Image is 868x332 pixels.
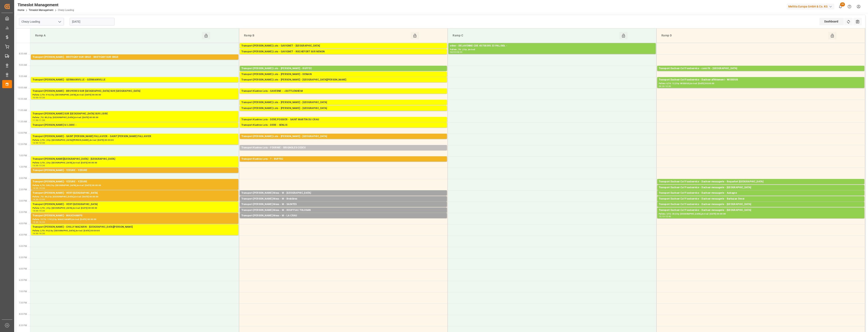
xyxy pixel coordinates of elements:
div: Ramp B [242,32,411,39]
input: DD-MM-YYYY [70,18,115,25]
div: Transport [PERSON_NAME] Lots - GAVIGNET - [GEOGRAPHIC_DATA] [241,44,445,48]
div: Transport [PERSON_NAME] Mess - M - [GEOGRAPHIC_DATA] [241,191,445,195]
div: 14:30 [33,199,38,200]
span: 4:30 PM [19,234,27,236]
a: Home [18,9,24,12]
div: Transport [PERSON_NAME] Lots - [PERSON_NAME] - DENAIN [241,72,445,76]
div: Pallets: 9,TU: 220,City: [GEOGRAPHIC_DATA],Arrival: [DATE] 00:00:00 [241,105,445,108]
span: 11:30 AM [18,121,27,123]
div: Pallets: 1,TU: 124,City: [GEOGRAPHIC_DATA],Arrival: [DATE] 00:00:00 [241,195,445,199]
div: Transport Dachser Cof Foodservice - Dachser messagerie - Barbazan Devat [659,197,863,201]
div: Pallets: ,TU: 2,City: [GEOGRAPHIC_DATA],Arrival: [DATE] 00:00:00 [241,201,445,204]
div: Pallets: ,TU: 56,City: BRIGNOLES CEDEX,Arrival: [DATE] 00:00:00 [241,150,445,153]
div: - [38,210,39,212]
div: 14:00 [33,187,38,189]
button: open menu [56,19,63,25]
div: Transport [PERSON_NAME] - YZEURE - YZEURE [33,180,237,184]
div: Dashboard [819,18,844,25]
div: Transport Dachser Cof Foodservice - Dachser affrètement - WISSOUS [659,78,863,82]
div: Pallets: 1,TU: 62,City: [GEOGRAPHIC_DATA],Arrival: [DATE] 00:00:00 [659,190,863,193]
div: Pallets: 1,TU: 48,City: Barbazan Devat,Arrival: [DATE] 00:00:00 [659,201,863,204]
div: Transport Kuehne Lots - DERE/FOSSIER - SAINT MARTIN DU CRAU [241,118,445,122]
div: 08:30 [456,51,462,53]
div: Pallets: 3,TU: 64,City: ~[GEOGRAPHIC_DATA],Arrival: [DATE] 00:00:00 [241,93,445,97]
div: 11:30 [39,119,45,121]
div: Timeslot Management [18,2,74,8]
div: 15:00 [33,210,38,212]
div: Pallets: 1,TU: ,City: [GEOGRAPHIC_DATA],Arrival: [DATE] 00:00:00 [33,59,237,63]
div: - [38,97,39,98]
div: Pallets: 11,TU: 21,City: [GEOGRAPHIC_DATA],Arrival: [DATE] 00:00:00 [659,71,863,74]
span: 12:30 PM [18,143,27,145]
div: Transport Dachser Cof Foodservice - corsi fit - [GEOGRAPHIC_DATA] [659,67,863,71]
span: 8:30 AM [19,53,27,55]
div: Transport Dachser Cof Foodservice - Dachser messagerie - Roquefort [GEOGRAPHIC_DATA] [659,180,863,184]
div: 11:00 [33,119,38,121]
div: Pallets: 1,TU: 47,City: [GEOGRAPHIC_DATA],Arrival: [DATE] 00:00:00 [659,184,863,187]
div: 15:30 [33,221,38,223]
div: - [38,199,39,200]
div: Transport [PERSON_NAME] Lots - [PERSON_NAME] - [GEOGRAPHIC_DATA] [241,134,445,139]
div: - [456,51,456,53]
div: Transport [PERSON_NAME] Lots - GAVIGNET - ROCHEFORT SUR NENON [241,50,445,54]
div: Pallets: ,TU: 140,City: [GEOGRAPHIC_DATA],Arrival: [DATE] 00:00:00 [33,82,237,85]
span: 28 [840,2,845,6]
div: Transport [PERSON_NAME] Lots - [PERSON_NAME] - [GEOGRAPHIC_DATA] [241,100,445,105]
div: Pallets: 2,TU: 95,City: [GEOGRAPHIC_DATA],Arrival: [DATE] 00:00:00 [33,229,237,233]
div: 15:30 [39,210,45,212]
div: Pallets: ,TU: 80,City: [GEOGRAPHIC_DATA],Arrival: [DATE] 00:00:00 [33,116,237,119]
div: Pallets: 3,TU: ,City: [GEOGRAPHIC_DATA],Arrival: [DATE] 00:00:00 [33,206,237,210]
div: Transport [PERSON_NAME] - MAUCHAMPS [33,214,237,218]
input: Type to search/select [19,18,64,25]
div: - [38,165,39,166]
span: 2:00 PM [19,177,27,179]
div: 08:00 [450,51,456,53]
div: 16:30 [39,233,45,234]
div: Pallets: 6,TU: 589,City: [GEOGRAPHIC_DATA],Arrival: [DATE] 00:00:00 [33,184,237,187]
div: Transport Kuehne Lots - ? - RUFFEC [241,157,445,161]
div: Transport [PERSON_NAME] - YZEURE - YZEURE [33,168,237,172]
div: Pallets: 3,TU: ,City: [GEOGRAPHIC_DATA],Arrival: [DATE] 00:00:00 [33,161,237,165]
div: Transport [PERSON_NAME] Mess - M - Brebières [241,197,445,201]
span: 5:30 PM [19,256,27,259]
div: Transport [PERSON_NAME] SUR [GEOGRAPHIC_DATA] SUR LOIRE [33,112,237,116]
div: Transport [PERSON_NAME] - VERT-[GEOGRAPHIC_DATA] [33,202,237,206]
div: 16:00 [33,233,38,234]
div: Transport [PERSON_NAME] - VERT-[GEOGRAPHIC_DATA] [33,191,237,195]
span: 6:00 PM [19,268,27,270]
div: Pallets: ,TU: 56,City: [GEOGRAPHIC_DATA],Arrival: [DATE] 00:00:00 [33,195,237,199]
div: 14:30 [39,187,45,189]
div: Pallets: 2,TU: 516,City: [GEOGRAPHIC_DATA],Arrival: [DATE] 00:00:00 [33,93,237,97]
div: Ramp A [34,32,202,39]
span: 2:30 PM [19,188,27,191]
div: Pallets: 15,TU: 1743,City: MAUCHAMPS,Arrival: [DATE] 00:00:00 [33,218,237,221]
div: Transport [PERSON_NAME] Mess - M - SAINTES [241,202,445,206]
div: 15:15 [659,216,665,217]
div: Transport [PERSON_NAME] - BRUYERES SUR [GEOGRAPHIC_DATA] SUR [GEOGRAPHIC_DATA] [33,89,237,93]
div: Pallets: 4,TU: 141,City: [GEOGRAPHIC_DATA],Arrival: [DATE] 00:00:00 [241,110,445,114]
div: Transport [PERSON_NAME] - CHILLY MAZARIN - [GEOGRAPHIC_DATA][PERSON_NAME] [33,225,237,229]
div: - [664,85,665,87]
div: Transport Dachser Cof Foodservice - Dachser messagerie - [GEOGRAPHIC_DATA] [659,208,863,212]
span: 6:30 PM [19,279,27,281]
div: - [38,142,39,144]
span: 8:30 PM [19,324,27,327]
div: Pallets: 1,TU: 784,City: [GEOGRAPHIC_DATA][PERSON_NAME],Arrival: [DATE] 00:00:00 [241,122,445,125]
div: Pallets: 1,TU: 721,City: RUFFEC,Arrival: [DATE] 00:00:00 [241,161,445,165]
div: Pallets: ,TU: 15,City: [GEOGRAPHIC_DATA],Arrival: [DATE] 00:00:00 [241,206,445,210]
span: 3:30 PM [19,211,27,213]
span: 8:00 PM [19,313,27,315]
div: Transport [PERSON_NAME] Mess - M - ROUFFIAC TOLOSAN [241,208,445,212]
div: Transport [PERSON_NAME] Mess - M - LA CRAU [241,214,445,218]
div: Pallets: ,TU: 295,City: [GEOGRAPHIC_DATA],Arrival: [DATE] 00:00:00 [241,76,445,80]
div: 09:30 [659,85,665,87]
div: Pallets: ,TU: 1,City: [GEOGRAPHIC_DATA],Arrival: [DATE] 00:00:00 [241,218,445,221]
div: - [664,216,665,217]
div: Transport [PERSON_NAME] - SAINT [PERSON_NAME] FALLAVIER - SAINT [PERSON_NAME] FALLAVIER [33,134,237,139]
div: Pallets: ,TU: 475,City: [GEOGRAPHIC_DATA],Arrival: [DATE] 00:00:00 [241,139,445,142]
div: Pallets: 2,TU: 30,City: ,Arrival: [DATE] 00:00:00 [33,127,237,131]
span: 11:00 AM [18,109,27,111]
div: 10:30 [39,97,45,98]
div: Pallets: 6,TU: 12,City: WISSOUS,Arrival: [DATE] 00:00:00 [659,82,863,85]
span: 10:00 AM [18,87,27,89]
